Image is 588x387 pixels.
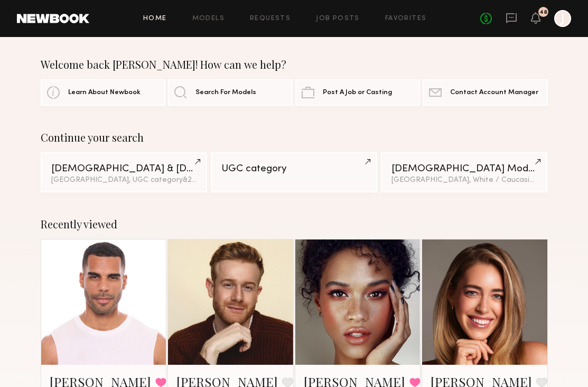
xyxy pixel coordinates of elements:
[41,131,548,144] div: Continue your search
[250,15,291,22] a: Requests
[221,164,367,174] div: UGC category
[68,89,141,96] span: Learn About Newbook
[539,10,547,15] div: 48
[41,218,548,231] div: Recently viewed
[168,79,293,106] a: Search For Models
[51,177,197,184] div: [GEOGRAPHIC_DATA], UGC category
[391,164,537,174] div: [DEMOGRAPHIC_DATA] Models
[381,152,548,192] a: [DEMOGRAPHIC_DATA] Models[GEOGRAPHIC_DATA], White / Caucasian
[41,152,208,192] a: [DEMOGRAPHIC_DATA] & [DEMOGRAPHIC_DATA] Models[GEOGRAPHIC_DATA], UGC category&2other filters
[51,164,197,174] div: [DEMOGRAPHIC_DATA] & [DEMOGRAPHIC_DATA] Models
[323,89,392,96] span: Post A Job or Casting
[554,10,571,27] a: J
[195,89,256,96] span: Search For Models
[423,79,547,106] a: Contact Account Manager
[192,15,225,22] a: Models
[450,89,538,96] span: Contact Account Manager
[41,58,548,71] div: Welcome back [PERSON_NAME]! How can we help?
[143,15,167,22] a: Home
[211,152,378,192] a: UGC category
[41,79,165,106] a: Learn About Newbook
[385,15,427,22] a: Favorites
[391,177,537,184] div: [GEOGRAPHIC_DATA], White / Caucasian
[316,15,360,22] a: Job Posts
[295,79,420,106] a: Post A Job or Casting
[183,177,234,183] span: & 2 other filter s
